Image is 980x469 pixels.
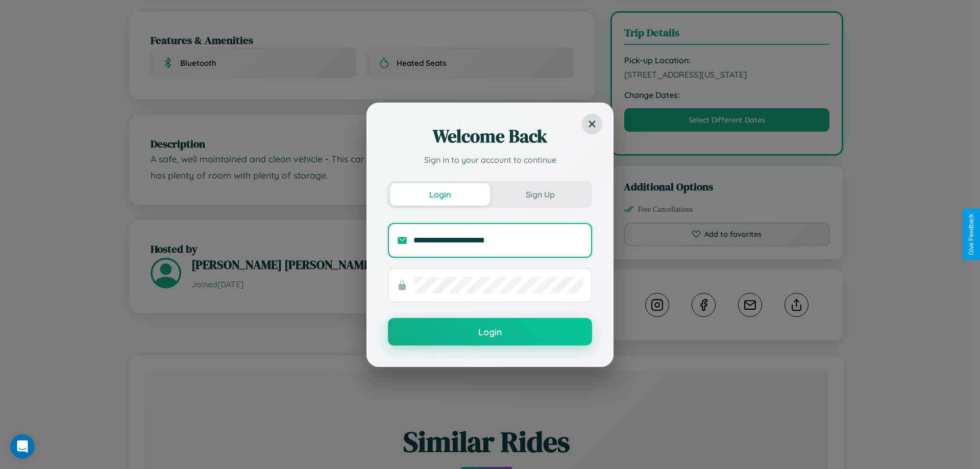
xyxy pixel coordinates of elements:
[388,124,592,149] h2: Welcome Back
[10,434,35,459] iframe: Intercom live chat
[968,214,975,255] div: Give Feedback
[388,318,592,345] button: Login
[490,183,590,206] button: Sign Up
[390,183,490,206] button: Login
[388,154,592,166] p: Sign in to your account to continue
